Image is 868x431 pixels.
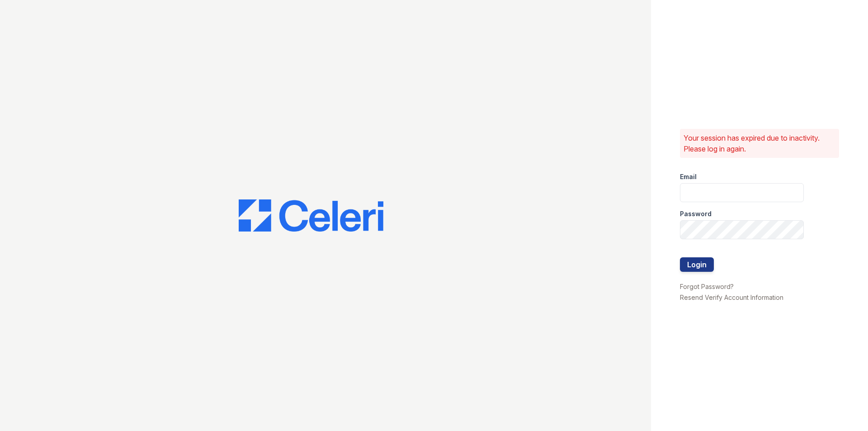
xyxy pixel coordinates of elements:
[680,172,697,181] label: Email
[680,283,734,290] a: Forgot Password?
[680,209,712,218] label: Password
[680,257,714,272] button: Login
[239,199,383,232] img: CE_Logo_Blue-a8612792a0a2168367f1c8372b55b34899dd931a85d93a1a3d3e32e68fde9ad4.png
[684,133,835,154] p: Your session has expired due to inactivity. Please log in again.
[680,294,783,301] a: Resend Verify Account Information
